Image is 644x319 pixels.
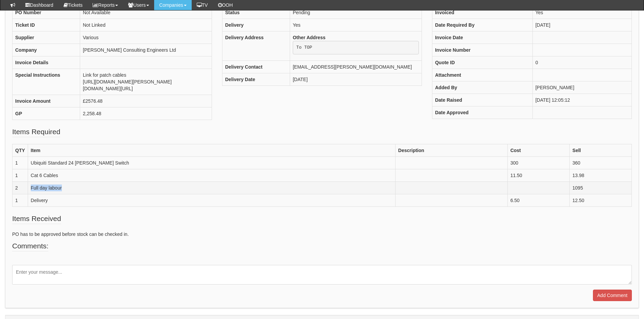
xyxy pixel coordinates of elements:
legend: Items Required [12,127,60,137]
th: Invoiced [432,6,532,19]
legend: Comments: [12,241,48,251]
th: Delivery Address [222,31,290,61]
th: Added By [432,81,532,94]
td: 2,258.48 [80,107,212,120]
td: Link for patch cables [URL][DOMAIN_NAME][PERSON_NAME] [DOMAIN_NAME][URL] [80,69,212,95]
legend: Items Received [12,214,61,224]
td: [PERSON_NAME] Consulting Engineers Ltd [80,44,212,56]
th: Item [28,144,395,157]
td: Full day labour [28,182,395,194]
td: 1095 [570,182,632,194]
th: Invoice Details [13,56,80,69]
th: Supplier [13,31,80,44]
td: Yes [532,6,631,19]
th: PO Number [13,6,80,19]
input: Add Comment [593,290,632,301]
p: PO has to be approved before stock can be checked in. [12,231,632,238]
td: 1 [13,194,28,207]
td: 0 [532,56,631,69]
td: Cat 6 Cables [28,169,395,182]
td: Various [80,31,212,44]
td: 2 [13,182,28,194]
th: Invoice Amount [13,95,80,107]
th: Delivery [222,19,290,31]
td: Not Available [80,6,212,19]
td: [DATE] 12:05:12 [532,94,631,106]
td: 360 [570,157,632,169]
th: Invoice Number [432,44,532,56]
td: Yes [290,19,422,31]
th: Description [395,144,507,157]
th: Ticket ID [13,19,80,31]
td: 1 [13,157,28,169]
th: Company [13,44,80,56]
td: 13.98 [570,169,632,182]
pre: To TOP [293,41,419,54]
th: Date Required By [432,19,532,31]
th: GP [13,107,80,120]
td: 11.50 [507,169,570,182]
th: Invoice Date [432,31,532,44]
th: Date Raised [432,94,532,106]
th: Quote ID [432,56,532,69]
td: [DATE] [532,19,631,31]
th: Date Approved [432,106,532,119]
th: Status [222,6,290,19]
th: Attachment [432,69,532,81]
td: Pending [290,6,422,19]
th: Sell [570,144,632,157]
td: Ubiquiti Standard 24 [PERSON_NAME] Switch [28,157,395,169]
b: Other Address [293,35,326,40]
td: [EMAIL_ADDRESS][PERSON_NAME][DOMAIN_NAME] [290,60,422,73]
th: Cost [507,144,570,157]
th: QTY [13,144,28,157]
th: Delivery Date [222,73,290,85]
td: [DATE] [290,73,422,85]
td: [PERSON_NAME] [532,81,631,94]
td: 6.50 [507,194,570,207]
td: £2576.48 [80,95,212,107]
td: Delivery [28,194,395,207]
th: Special Instructions [13,69,80,95]
td: 300 [507,157,570,169]
td: 12.50 [570,194,632,207]
td: Not Linked [80,19,212,31]
td: 1 [13,169,28,182]
th: Delivery Contact [222,60,290,73]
